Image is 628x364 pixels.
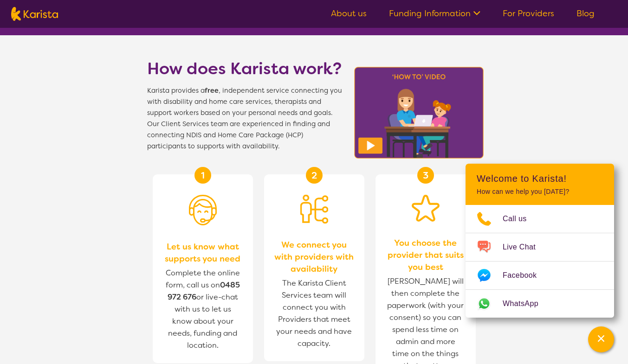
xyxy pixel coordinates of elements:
[273,275,355,352] span: The Karista Client Services team will connect you with Providers that meet your needs and have ca...
[477,173,603,184] h2: Welcome to Karista!
[576,8,595,19] a: Blog
[466,290,614,318] a: Web link opens in a new tab.
[147,85,342,152] span: Karista provides a , independent service connecting you with disability and home care services, t...
[466,205,614,318] ul: Choose channel
[477,188,603,196] p: How can we help you [DATE]?
[147,57,342,80] h1: How does Karista work?
[389,8,480,19] a: Funding Information
[166,268,240,350] span: Complete the online form, call us on or live-chat with us to let us know about your needs, fundin...
[189,195,217,225] img: Person with headset icon
[351,64,487,161] img: Karista video
[194,167,211,184] div: 1
[205,86,219,95] b: free
[300,195,328,224] img: Person being matched to services icon
[503,8,554,19] a: For Providers
[503,268,548,282] span: Facebook
[331,8,367,19] a: About us
[385,237,466,273] span: You choose the provider that suits you best
[417,167,434,184] div: 3
[466,164,614,318] div: Channel Menu
[503,240,547,254] span: Live Chat
[306,167,323,184] div: 2
[412,195,440,222] img: Star icon
[162,241,244,265] span: Let us know what supports you need
[503,212,538,226] span: Call us
[11,7,58,21] img: Karista logo
[503,297,550,311] span: WhatsApp
[588,326,614,352] button: Channel Menu
[273,239,355,275] span: We connect you with providers with availability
